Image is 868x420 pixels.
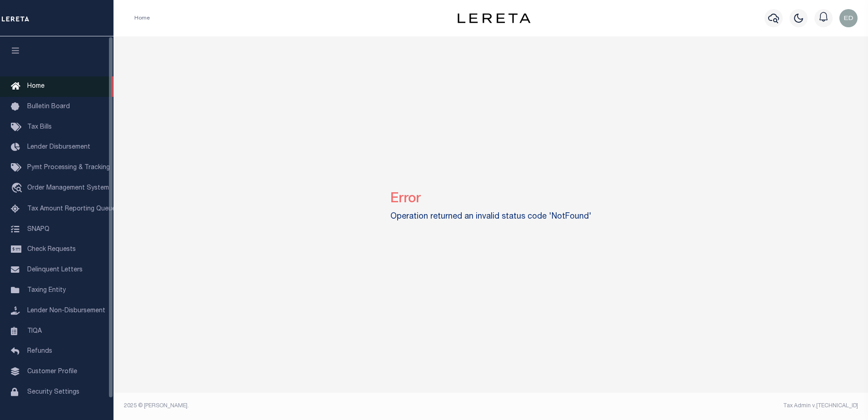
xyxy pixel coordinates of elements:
[11,183,25,195] i: travel_explore
[27,144,90,150] span: Lender Disbursement
[27,267,83,273] span: Delinquent Letters
[27,246,76,253] span: Check Requests
[839,9,858,27] img: svg+xml;base64,PHN2ZyB4bWxucz0iaHR0cDovL3d3dy53My5vcmcvMjAwMC9zdmciIHBvaW50ZXItZXZlbnRzPSJub25lIi...
[27,328,42,334] span: TIQA
[27,165,110,171] span: Pymt Processing & Tracking
[27,389,79,395] span: Security Settings
[390,184,592,207] h2: Error
[27,124,52,130] span: Tax Bills
[27,83,44,90] span: Home
[117,402,491,410] div: 2025 © [PERSON_NAME].
[134,14,150,22] li: Home
[458,13,530,23] img: logo-dark.svg
[27,226,49,232] span: SNAPQ
[27,308,105,314] span: Lender Non-Disbursement
[498,402,858,410] div: Tax Admin v.[TECHNICAL_ID]
[27,104,70,110] span: Bulletin Board
[27,369,77,375] span: Customer Profile
[390,211,592,223] label: Operation returned an invalid status code 'NotFound'
[27,206,116,212] span: Tax Amount Reporting Queue
[27,287,66,294] span: Taxing Entity
[27,348,52,355] span: Refunds
[27,185,109,191] span: Order Management System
